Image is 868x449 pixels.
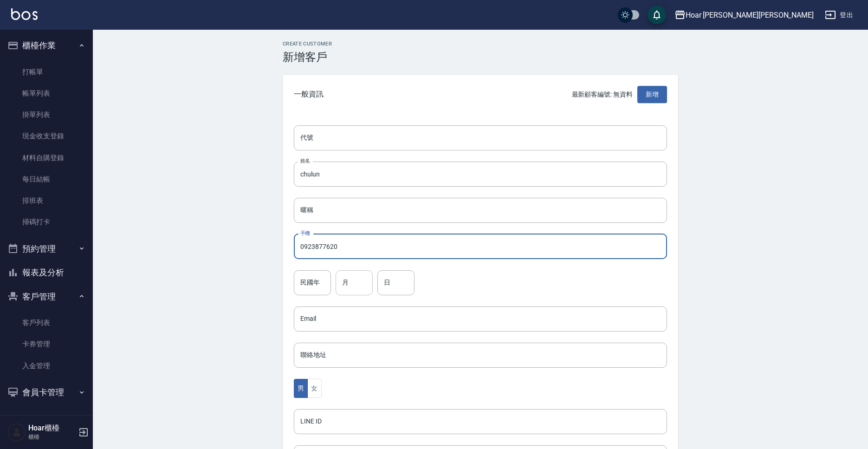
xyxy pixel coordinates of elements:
[4,104,89,125] a: 掛單列表
[28,423,76,433] h5: Hoar櫃檯
[821,7,857,24] button: 登出
[4,33,89,58] button: 櫃檯作業
[4,237,89,261] button: 預約管理
[4,125,89,147] a: 現金收支登錄
[671,6,817,25] button: Hoar [PERSON_NAME][PERSON_NAME]
[637,86,667,103] button: 新增
[300,157,310,164] label: 姓名
[283,51,678,64] h3: 新增客戶
[4,211,89,233] a: 掃碼打卡
[4,83,89,104] a: 帳單列表
[4,61,89,83] a: 打帳單
[283,41,678,47] h2: Create Customer
[648,6,666,24] button: save
[4,190,89,211] a: 排班表
[4,333,89,355] a: 卡券管理
[686,9,814,21] div: Hoar [PERSON_NAME][PERSON_NAME]
[307,379,321,398] button: 女
[572,90,633,99] p: 最新顧客編號: 無資料
[7,423,26,442] img: Person
[300,230,310,237] label: 手機
[4,380,89,404] button: 會員卡管理
[4,285,89,309] button: 客戶管理
[4,147,89,169] a: 材料自購登錄
[4,312,89,333] a: 客戶列表
[4,355,89,377] a: 入金管理
[4,169,89,190] a: 每日結帳
[294,379,308,398] button: 男
[4,260,89,285] button: 報表及分析
[11,8,38,20] img: Logo
[28,433,76,441] p: 櫃檯
[294,90,324,99] span: 一般資訊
